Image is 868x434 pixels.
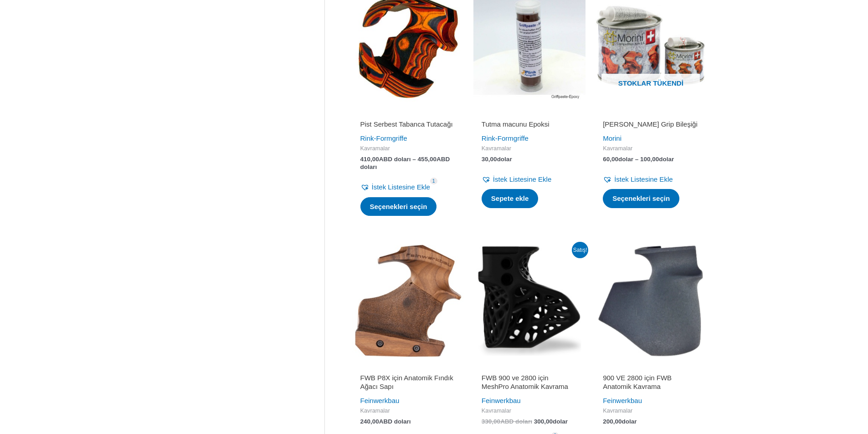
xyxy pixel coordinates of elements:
[491,194,529,202] font: Sepete ekle
[430,178,437,184] span: 1
[360,407,390,414] font: Kavramalar
[553,418,568,425] font: dolar
[603,407,632,414] font: Kavramalar
[418,156,437,163] font: 455,00
[603,156,618,163] font: 60,00
[412,156,416,163] font: –
[360,397,400,404] a: Feinwerkbau
[482,373,577,395] a: FWB 900 ve 2800 için MeshPro Anatomik Kavrama
[595,245,707,357] img: 800X için FWB Anatomik Kavrama
[618,156,633,163] font: dolar
[659,156,674,163] font: dolar
[482,145,511,152] font: Kavramalar
[603,107,699,118] iframe: Müşteri yorumları Trustpilot tarafından desteklenmektedir
[482,363,577,373] iframe: Müşteri yorumları Trustpilot tarafından desteklenmektedir
[603,374,672,391] font: 900 VE 2800 için FWB Anatomik Kavrama
[482,374,568,391] font: FWB 900 ve 2800 için MeshPro Anatomik Kavrama
[360,107,456,118] iframe: Müşteri yorumları Trustpilot tarafından desteklenmektedir
[360,120,456,132] a: Pist Serbest Tabanca Tutacağı
[379,418,411,425] font: ABD doları
[603,418,621,425] font: 200,00
[603,397,642,404] a: Feinwerkbau
[360,134,407,142] a: Rink-Formgriffe
[612,194,670,202] font: Seçenekleri seçin
[372,183,430,191] font: İstek Listesine Ekle
[482,134,529,142] a: Rink-Formgriffe
[603,363,699,373] iframe: Müşteri yorumları Trustpilot tarafından desteklenmektedir
[482,397,521,404] a: Feinwerkbau
[370,203,427,210] font: Seçenekleri seçin
[360,120,453,128] font: Pist Serbest Tabanca Tutacağı
[603,145,632,152] font: Kavramalar
[482,120,550,128] font: Tutma macunu Epoksi
[603,120,698,128] font: [PERSON_NAME] Grip Bileşiği
[573,247,587,253] font: Satış!
[379,156,411,163] font: ABD doları
[640,156,659,163] font: 100,00
[360,373,456,395] a: FWB P8X için Anatomik Fındık Ağacı Sapı
[534,418,553,425] font: 300,00
[482,418,500,425] font: 330,00
[360,418,379,425] font: 240,00
[482,156,497,163] font: 30,00
[603,173,673,186] a: İstek Listesine Ekle
[618,79,683,87] font: Stoklar tükendi
[603,134,621,142] a: Morini
[360,197,437,216] a: “Rink Free-Pistol Grip” için seçenekleri seçin
[603,120,699,132] a: [PERSON_NAME] Grip Bileşiği
[614,175,673,183] font: İstek Listesine Ekle
[482,407,511,414] font: Kavramalar
[360,156,379,163] font: 410,00
[482,173,551,186] a: İstek Listesine Ekle
[493,175,551,183] font: İstek Listesine Ekle
[482,107,577,118] iframe: Müşteri yorumları Trustpilot tarafından desteklenmektedir
[603,189,679,208] a: “Morini Grip Bileşiği” için seçenekleri seçin
[360,145,390,152] font: Kavramalar
[603,373,699,395] a: 900 VE 2800 için FWB Anatomik Kavrama
[360,363,456,373] iframe: Müşteri yorumları Trustpilot tarafından desteklenmektedir
[360,374,453,391] font: FWB P8X için Anatomik Fındık Ağacı Sapı
[482,189,539,208] a: Sepete ekle: “Tutma macunu Epoksi”
[360,181,430,194] a: İstek Listesine Ekle
[500,418,532,425] font: ABD doları
[497,156,512,163] font: dolar
[352,245,464,357] img: FWB P8X için Anatomik Fındık Ağacı Sapı
[473,245,586,357] img: FWB 900 ve 2800 için MeshPro Anatomik Kavrama
[635,156,639,163] font: –
[621,418,637,425] font: dolar
[482,120,577,132] a: Tutma macunu Epoksi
